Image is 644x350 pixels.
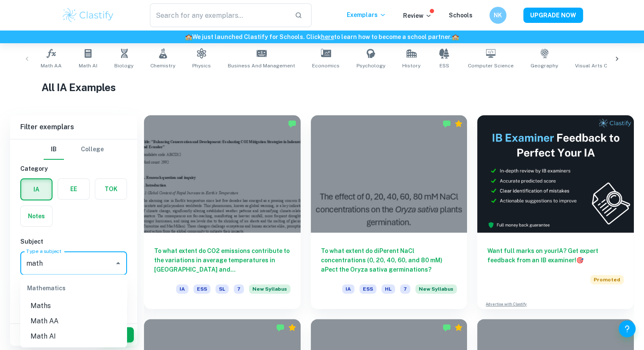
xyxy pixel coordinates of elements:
li: Math AA [20,314,127,329]
a: To what extent do diPerent NaCl concentrations (0, 20, 40, 60, and 80 mM) aPect the Oryza sativa ... [311,115,467,309]
span: HL [381,284,395,294]
a: here [321,33,334,40]
span: 7 [234,284,244,294]
span: Biology [114,62,133,69]
button: Notes [21,206,52,226]
label: Type a subject [26,247,61,255]
button: IB [44,139,64,160]
span: IA [342,284,354,294]
span: Chemistry [150,62,175,69]
a: To what extent do CO2 emissions contribute to the variations in average temperatures in [GEOGRAPH... [144,115,301,309]
div: Premium [288,323,296,332]
span: 🏫 [452,33,459,40]
h6: To what extent do CO2 emissions contribute to the variations in average temperatures in [GEOGRAPH... [154,246,290,274]
button: NK [489,7,506,24]
span: SL [216,284,229,294]
button: TOK [95,179,127,199]
span: 🏫 [185,33,192,40]
p: Review [403,11,432,20]
span: Geography [531,62,558,69]
button: Help and Feedback [619,320,636,337]
h6: Category [20,164,127,173]
span: ESS [193,284,210,294]
p: Exemplars [347,10,386,19]
button: Close [112,257,124,269]
button: IA [21,179,52,200]
img: Clastify logo [61,7,115,24]
h6: Want full marks on your IA ? Get expert feedback from an IB examiner! [487,246,624,265]
span: Math AA [41,62,62,69]
img: Marked [276,323,285,332]
span: Business and Management [228,62,295,69]
li: Math AI [20,329,127,344]
span: Computer Science [468,62,514,69]
div: Filter type choice [44,139,104,160]
a: Advertise with Clastify [486,301,527,307]
span: 🎯 [576,257,583,264]
span: New Syllabus [415,284,457,294]
button: EE [58,179,89,199]
div: Starting from the May 2026 session, the ESS IA requirements have changed. We created this exempla... [415,284,457,299]
h6: We just launched Clastify for Schools. Click to learn how to become a school partner. [2,32,642,42]
a: Want full marks on yourIA? Get expert feedback from an IB examiner!PromotedAdvertise with Clastify [477,115,634,309]
span: ESS [439,62,449,69]
span: Promoted [590,275,624,284]
span: Math AI [79,62,97,69]
span: ESS [359,284,376,294]
img: Marked [442,119,451,128]
span: IA [176,284,188,294]
h6: To what extent do diPerent NaCl concentrations (0, 20, 40, 60, and 80 mM) aPect the Oryza sativa ... [321,246,457,274]
a: Schools [449,12,473,19]
h6: Filter exemplars [10,115,137,139]
h1: All IA Examples [41,80,603,95]
div: Premium [454,323,463,332]
div: Mathematics [20,278,127,298]
span: Psychology [357,62,385,69]
button: College [81,139,104,160]
span: New Syllabus [249,284,290,294]
h6: NK [493,11,503,20]
img: Thumbnail [477,115,634,233]
span: History [402,62,420,69]
span: Economics [312,62,340,69]
li: Maths [20,298,127,314]
div: Premium [454,119,463,128]
span: 7 [400,284,410,294]
div: Starting from the May 2026 session, the ESS IA requirements have changed. We created this exempla... [249,284,290,299]
input: Search for any exemplars... [150,3,288,27]
img: Marked [442,323,451,332]
button: UPGRADE NOW [523,8,583,23]
span: Physics [192,62,211,69]
h6: Subject [20,237,127,246]
img: Marked [288,119,296,128]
